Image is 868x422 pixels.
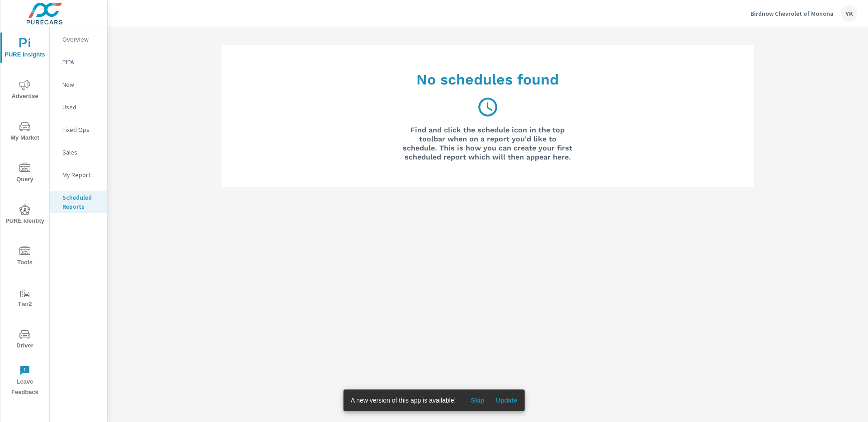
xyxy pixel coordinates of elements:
[467,396,488,404] span: Skip
[3,287,47,309] span: Tier2
[50,123,107,136] div: Fixed Ops
[495,396,517,404] span: Update
[3,80,47,102] span: Advertise
[3,204,47,226] span: PURE Identity
[62,35,100,44] p: Overview
[463,393,492,408] button: Skip
[0,27,49,401] div: nav menu
[3,163,47,185] span: Query
[3,121,47,143] span: My Market
[416,70,559,89] h6: No schedules found
[62,57,100,66] p: PIPA
[50,145,107,159] div: Sales
[3,38,47,60] span: PURE Insights
[62,103,100,112] p: Used
[62,170,100,179] p: My Report
[50,33,107,46] div: Overview
[403,126,572,162] h6: Find and click the schedule icon in the top toolbar when on a report you'd like to schedule. This...
[750,9,834,18] p: Birdnow Chevrolet of Monona
[3,329,47,351] span: Driver
[351,397,456,404] span: A new version of this app is available!
[62,148,100,157] p: Sales
[50,168,107,182] div: My Report
[50,100,107,114] div: Used
[62,193,100,211] p: Scheduled Reports
[841,5,857,22] div: YK
[492,393,521,408] button: Update
[3,246,47,268] span: Tools
[50,55,107,69] div: PIPA
[62,125,100,134] p: Fixed Ops
[50,78,107,91] div: New
[50,191,107,213] div: Scheduled Reports
[62,80,100,89] p: New
[3,365,47,398] span: Leave Feedback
